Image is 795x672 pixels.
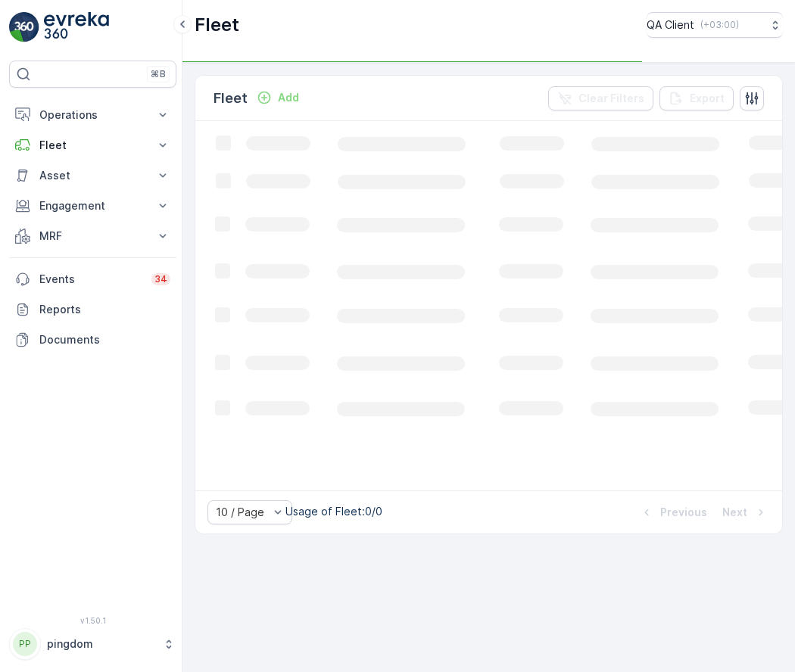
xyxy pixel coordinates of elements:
[154,273,167,285] p: 34
[9,325,176,355] a: Documents
[548,86,653,110] button: Clear Filters
[647,17,694,33] p: QA Client
[13,632,37,656] div: PP
[721,503,770,521] button: Next
[39,198,146,213] p: Engagement
[39,138,146,153] p: Fleet
[9,100,176,130] button: Operations
[47,636,155,652] p: pingdom
[9,628,176,660] button: PPpingdom
[251,89,305,107] button: Add
[9,616,176,625] span: v 1.50.1
[722,505,747,520] p: Next
[9,221,176,251] button: MRF
[278,90,299,105] p: Add
[39,272,142,287] p: Events
[690,91,725,106] p: Export
[660,505,707,520] p: Previous
[638,503,709,521] button: Previous
[9,191,176,221] button: Engagement
[9,294,176,325] a: Reports
[647,12,783,38] button: QA Client(+03:00)
[151,68,166,80] p: ⌘B
[9,160,176,191] button: Asset
[39,168,146,183] p: Asset
[9,264,176,294] a: Events34
[39,107,146,123] p: Operations
[659,86,734,110] button: Export
[214,88,248,109] p: Fleet
[44,12,109,42] img: logo_light-DOdMpM7g.png
[285,504,382,519] p: Usage of Fleet : 0/0
[578,91,644,106] p: Clear Filters
[9,130,176,160] button: Fleet
[39,332,170,347] p: Documents
[39,229,146,244] p: MRF
[195,13,239,37] p: Fleet
[39,302,170,317] p: Reports
[9,12,39,42] img: logo
[700,19,739,31] p: ( +03:00 )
